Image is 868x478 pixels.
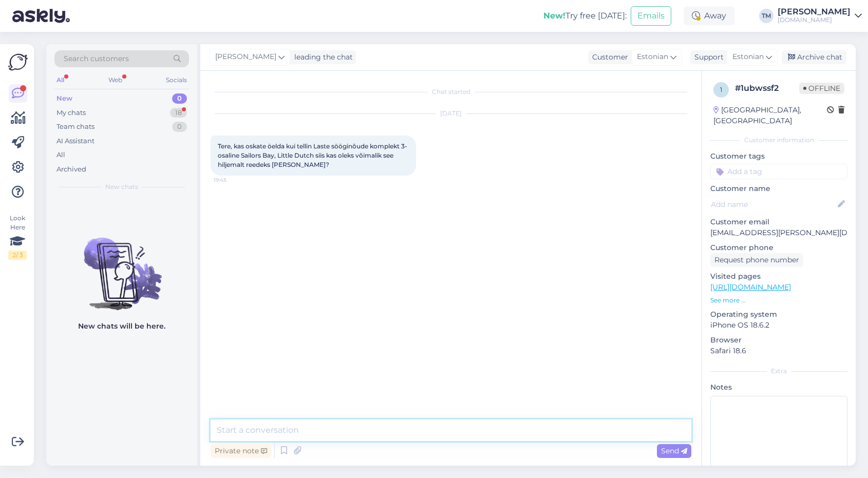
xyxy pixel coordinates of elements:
div: Away [684,7,734,25]
p: See more ... [710,296,847,305]
div: Customer information [710,136,847,145]
p: Browser [710,335,847,346]
span: 19:45 [214,176,252,184]
div: Socials [164,73,189,87]
div: AI Assistant [56,136,95,146]
div: Archived [56,164,86,175]
span: Estonian [637,51,668,63]
div: 18 [170,108,187,118]
div: [PERSON_NAME] [778,8,851,16]
p: Customer tags [710,151,847,162]
div: [GEOGRAPHIC_DATA], [GEOGRAPHIC_DATA] [713,105,827,126]
span: Send [661,446,687,455]
p: [EMAIL_ADDRESS][PERSON_NAME][DOMAIN_NAME] [710,227,847,238]
div: My chats [56,108,86,118]
div: 0 [172,93,187,104]
div: 2 / 3 [8,251,27,260]
a: [PERSON_NAME][DOMAIN_NAME] [778,8,862,24]
span: Offline [799,83,844,94]
div: Archive chat [782,50,846,64]
div: Request phone number [710,253,803,267]
p: Notes [710,382,847,393]
div: New [56,93,72,104]
img: Askly Logo [8,52,28,72]
p: Customer phone [710,242,847,253]
div: Support [690,52,724,63]
p: New chats will be here. [78,321,165,332]
p: Customer name [710,183,847,194]
span: Tere, kas oskate öelda kui tellin Laste sööginõude komplekt 3-osaline Sailors Bay, Little Dutch s... [218,142,407,168]
div: Private note [211,444,271,458]
input: Add a tag [710,164,847,179]
p: Operating system [710,309,847,320]
p: Customer email [710,217,847,227]
div: Extra [710,367,847,376]
div: leading the chat [290,52,353,63]
span: New chats [105,182,138,192]
div: [DOMAIN_NAME] [778,16,851,24]
div: # 1ubwssf2 [735,82,799,94]
span: Estonian [732,51,764,63]
div: Try free [DATE]: [543,10,627,22]
div: TM [759,9,773,23]
div: [DATE] [211,109,691,118]
div: Team chats [56,122,95,132]
div: 0 [172,122,187,132]
span: 1 [720,86,722,93]
img: No chats [46,219,197,312]
span: [PERSON_NAME] [215,51,276,63]
button: Emails [631,6,671,26]
div: Chat started [211,87,691,97]
span: Search customers [64,53,129,64]
div: All [56,150,65,160]
div: Web [106,73,124,87]
b: New! [543,11,565,21]
div: All [54,73,66,87]
div: Look Here [8,214,27,260]
p: Safari 18.6 [710,346,847,356]
p: Visited pages [710,271,847,282]
a: [URL][DOMAIN_NAME] [710,282,791,292]
input: Add name [711,199,836,210]
p: iPhone OS 18.6.2 [710,320,847,331]
div: Customer [588,52,628,63]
